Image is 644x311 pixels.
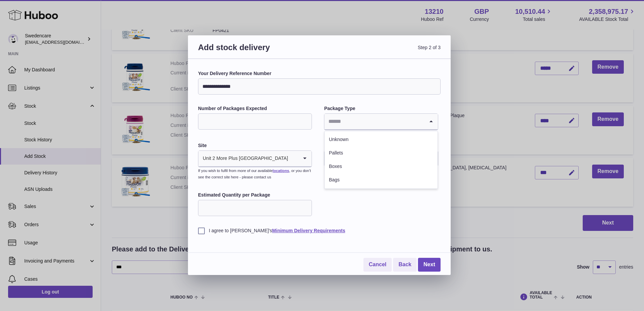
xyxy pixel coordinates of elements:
a: Back [393,258,417,272]
small: If you wish to fulfil from more of our available , or you don’t see the correct site here - pleas... [198,169,311,179]
a: Minimum Delivery Requirements [272,228,345,233]
label: Estimated Quantity per Package [198,192,312,198]
a: locations [272,169,289,173]
a: Cancel [363,258,392,272]
h3: Add stock delivery [198,42,319,61]
label: Package Type [324,105,438,112]
span: Step 2 of 3 [319,42,441,61]
label: Your Delivery Reference Number [198,70,441,77]
label: Number of Packages Expected [198,105,312,112]
span: Unit 2 More Plus [GEOGRAPHIC_DATA] [198,151,288,166]
div: Search for option [198,151,312,167]
input: Search for option [288,151,298,166]
input: Search for option [324,114,424,129]
label: Expected Delivery Date [324,142,438,149]
a: Next [418,258,441,272]
label: I agree to [PERSON_NAME]'s [198,228,441,234]
div: Search for option [324,114,438,130]
label: Site [198,142,312,149]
